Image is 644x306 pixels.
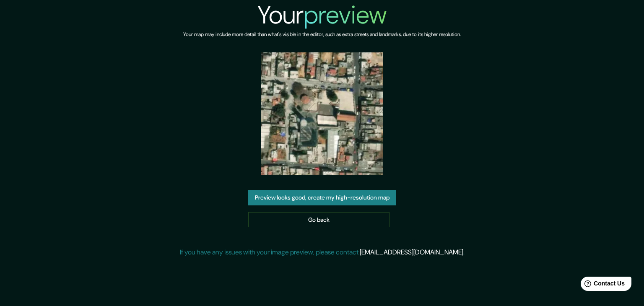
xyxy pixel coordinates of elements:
h6: Your map may include more detail than what's visible in the editor, such as extra streets and lan... [183,30,461,39]
p: If you have any issues with your image preview, please contact . [180,247,465,257]
iframe: Help widget launcher [569,273,635,297]
button: Preview looks good, create my high-resolution map [248,190,396,205]
img: created-map-preview [261,52,383,175]
a: Go back [248,212,390,228]
a: [EMAIL_ADDRESS][DOMAIN_NAME] [360,248,463,257]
